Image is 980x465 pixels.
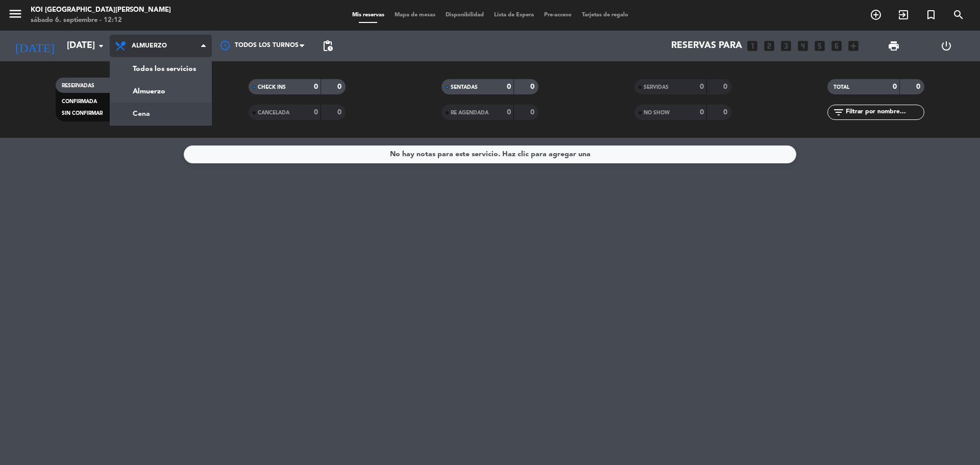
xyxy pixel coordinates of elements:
[8,6,23,25] button: menu
[940,40,952,52] i: power_settings_new
[916,83,922,90] strong: 0
[258,110,289,115] span: CANCELADA
[507,109,511,116] strong: 0
[925,9,937,21] i: turned_in_not
[62,83,94,88] span: RESERVADAS
[832,106,845,118] i: filter_list
[451,85,478,90] span: SENTADAS
[763,39,776,53] i: looks_two
[110,58,211,80] a: Todos los servicios
[644,85,669,90] span: SERVIDAS
[347,12,389,18] span: Mis reservas
[830,39,843,53] i: looks_6
[723,109,729,116] strong: 0
[834,85,849,90] span: TOTAL
[700,109,704,116] strong: 0
[952,9,965,21] i: search
[31,5,171,15] div: KOI [GEOGRAPHIC_DATA][PERSON_NAME]
[8,6,23,21] i: menu
[813,39,826,53] i: looks_5
[671,41,742,51] span: Reservas para
[389,12,440,18] span: Mapa de mesas
[723,83,729,90] strong: 0
[258,85,286,90] span: CHECK INS
[847,39,860,53] i: add_box
[110,80,211,103] a: Almuerzo
[530,83,536,90] strong: 0
[31,15,171,26] div: sábado 6. septiembre - 12:12
[337,83,344,90] strong: 0
[746,39,759,53] i: looks_one
[314,109,318,116] strong: 0
[845,107,924,118] input: Filtrar por nombre...
[314,83,318,90] strong: 0
[897,9,910,21] i: exit_to_app
[390,149,591,160] div: No hay notas para este servicio. Haz clic para agregar una
[507,83,511,90] strong: 0
[95,40,107,52] i: arrow_drop_down
[893,83,897,90] strong: 0
[8,35,62,57] i: [DATE]
[539,12,577,18] span: Pre-acceso
[700,83,704,90] strong: 0
[796,39,810,53] i: looks_4
[62,111,103,116] span: SIN CONFIRMAR
[530,109,536,116] strong: 0
[489,12,539,18] span: Lista de Espera
[577,12,633,18] span: Tarjetas de regalo
[440,12,489,18] span: Disponibilidad
[644,110,670,115] span: NO SHOW
[337,109,344,116] strong: 0
[920,31,972,61] div: LOG OUT
[62,99,97,104] span: CONFIRMADA
[870,9,882,21] i: add_circle_outline
[322,40,334,52] span: pending_actions
[110,103,211,125] a: Cena
[132,42,167,50] span: Almuerzo
[779,39,793,53] i: looks_3
[451,110,488,115] span: RE AGENDADA
[888,40,900,52] span: print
